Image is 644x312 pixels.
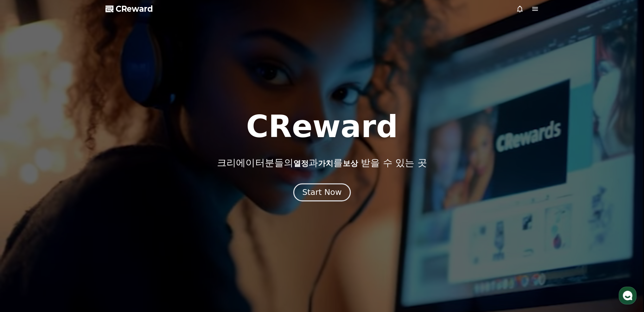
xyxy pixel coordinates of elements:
span: 가치 [318,159,333,168]
button: Start Now [293,183,351,201]
p: 크리에이터분들의 과 를 받을 수 있는 곳 [217,157,427,169]
div: Start Now [302,187,341,198]
a: CReward [105,4,153,14]
span: 보상 [342,159,358,168]
span: 홈 [20,211,24,216]
h1: CReward [246,111,398,142]
a: 대화 [42,201,82,217]
a: Start Now [295,190,349,196]
a: 설정 [82,201,122,217]
a: 홈 [2,201,42,217]
span: 열정 [293,159,308,168]
span: 대화 [58,211,66,216]
span: CReward [116,4,153,14]
span: 설정 [98,211,105,216]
